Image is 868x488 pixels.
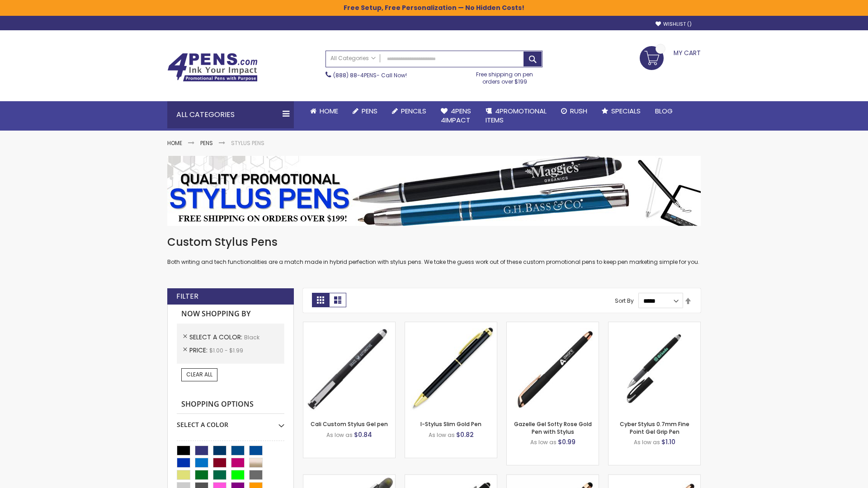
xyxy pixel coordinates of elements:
[478,101,554,131] a: 4PROMOTIONALITEMS
[177,395,284,414] strong: Shopping Options
[303,101,345,121] a: Home
[486,106,547,125] span: 4PROMOTIONAL ITEMS
[656,21,692,28] a: Wishlist
[609,322,700,329] a: Cyber Stylus 0.7mm Fine Point Gel Grip Pen-Black
[655,106,673,116] span: Blog
[176,291,198,301] strong: Filter
[429,431,455,439] span: As low as
[385,101,434,121] a: Pencils
[200,139,213,147] a: Pens
[507,474,599,482] a: Islander Softy Rose Gold Gel Pen with Stylus-Black
[345,101,385,121] a: Pens
[594,101,648,121] a: Specials
[167,156,701,226] img: Stylus Pens
[312,293,329,307] strong: Grid
[320,106,338,116] span: Home
[514,420,592,435] a: Gazelle Gel Softy Rose Gold Pen with Stylus
[333,71,377,79] a: (888) 88-4PENS
[558,437,576,446] span: $0.99
[311,420,388,428] a: Cali Custom Stylus Gel pen
[634,438,660,446] span: As low as
[401,106,426,116] span: Pencils
[333,71,407,79] span: - Call Now!
[177,305,284,324] strong: Now Shopping by
[405,474,497,482] a: Custom Soft Touch® Metal Pens with Stylus-Black
[167,139,182,147] a: Home
[530,438,557,446] span: As low as
[405,322,497,329] a: I-Stylus Slim Gold-Black
[167,53,258,82] img: 4Pens Custom Pens and Promotional Products
[609,322,700,414] img: Cyber Stylus 0.7mm Fine Point Gel Grip Pen-Black
[467,67,543,85] div: Free shipping on pen orders over $199
[441,106,471,125] span: 4Pens 4impact
[181,368,217,381] a: Clear All
[244,333,259,341] span: Black
[303,322,395,329] a: Cali Custom Stylus Gel pen-Black
[330,55,376,62] span: All Categories
[231,139,264,147] strong: Stylus Pens
[362,106,377,116] span: Pens
[209,347,243,354] span: $1.00 - $1.99
[434,101,478,131] a: 4Pens4impact
[167,101,294,128] div: All Categories
[405,322,497,414] img: I-Stylus Slim Gold-Black
[611,106,641,116] span: Specials
[620,420,689,435] a: Cyber Stylus 0.7mm Fine Point Gel Grip Pen
[570,106,587,116] span: Rush
[303,322,395,414] img: Cali Custom Stylus Gel pen-Black
[456,430,474,439] span: $0.82
[326,431,353,439] span: As low as
[167,235,701,249] h1: Custom Stylus Pens
[615,297,634,305] label: Sort By
[177,414,284,429] div: Select A Color
[661,437,675,446] span: $1.10
[609,474,700,482] a: Gazelle Gel Softy Rose Gold Pen with Stylus - ColorJet-Black
[648,101,680,121] a: Blog
[186,371,212,378] span: Clear All
[189,333,244,342] span: Select A Color
[507,322,599,329] a: Gazelle Gel Softy Rose Gold Pen with Stylus-Black
[554,101,594,121] a: Rush
[167,235,701,266] div: Both writing and tech functionalities are a match made in hybrid perfection with stylus pens. We ...
[189,346,209,355] span: Price
[354,430,372,439] span: $0.84
[326,51,380,66] a: All Categories
[303,474,395,482] a: Souvenir® Jalan Highlighter Stylus Pen Combo-Black
[507,322,599,414] img: Gazelle Gel Softy Rose Gold Pen with Stylus-Black
[420,420,481,428] a: I-Stylus Slim Gold Pen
